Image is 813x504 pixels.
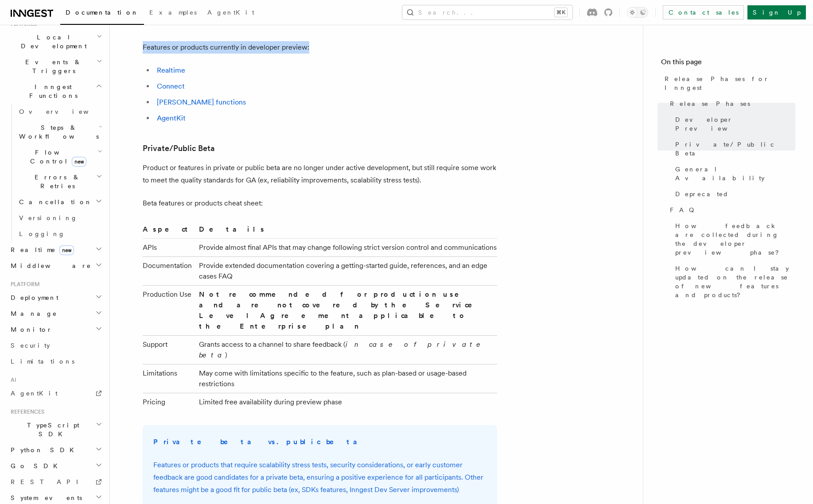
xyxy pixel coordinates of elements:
span: Private/Public Beta [675,140,795,158]
td: Production Use [143,285,195,335]
span: Python SDK [7,446,79,454]
a: Connect [157,82,185,90]
td: Provide extended documentation covering a getting-started guide, references, and an edge cases FAQ [195,256,497,285]
td: Limitations [143,364,195,393]
button: Local Development [7,29,104,54]
a: Security [7,337,104,353]
td: Documentation [143,256,195,285]
a: Developer Preview [672,112,795,136]
span: Monitor [7,325,52,334]
a: AgentKit [202,3,260,24]
a: AgentKit [7,385,104,401]
span: Middleware [7,261,91,270]
button: Deployment [7,290,104,306]
span: General Availability [675,165,795,182]
span: REST API [11,478,86,485]
span: Local Development [7,33,97,50]
td: Pricing [143,393,195,411]
span: Documentation [66,9,139,16]
a: Contact sales [663,5,744,19]
a: Documentation [60,3,144,25]
a: General Availability [672,161,795,186]
th: Aspect [143,224,195,239]
span: Deprecated [675,190,729,198]
span: Errors & Retries [16,173,96,190]
a: Logging [16,226,104,242]
strong: Not recommended for production use and are not covered by the Service Level Agreement applicable ... [199,290,485,330]
span: AgentKit [11,390,58,397]
button: Cancellation [16,194,104,210]
button: Steps & Workflows [16,120,104,144]
span: FAQ [670,205,699,214]
a: AgentKit [157,114,186,122]
span: TypeScript SDK [7,421,96,438]
span: Release Phases for Inngest [665,74,795,92]
span: Events & Triggers [7,58,97,75]
p: Features or products currently in developer preview: [143,41,497,54]
kbd: ⌘K [555,8,567,17]
a: Sign Up [747,5,806,19]
button: Search...⌘K [402,5,572,19]
a: Private/Public Beta [143,142,215,155]
span: Realtime [7,245,74,254]
a: FAQ [666,202,795,218]
button: Events & Triggers [7,54,104,79]
span: System events [7,493,82,502]
span: Limitations [11,358,74,365]
span: Steps & Workflows [16,123,99,141]
button: Middleware [7,258,104,274]
a: [PERSON_NAME] functions [157,98,246,106]
button: Monitor [7,322,104,337]
button: Flow Controlnew [16,144,104,169]
span: References [7,408,44,415]
a: Limitations [7,353,104,369]
span: new [59,245,74,255]
span: Inngest Functions [7,82,96,100]
a: How feedback are collected during the developer preview phase? [672,218,795,260]
span: Overview [19,108,110,115]
a: Overview [16,104,104,120]
span: Versioning [19,214,78,221]
span: Platform [7,281,40,288]
button: Go SDK [7,458,104,474]
td: Limited free availability during preview phase [195,393,497,411]
span: Examples [149,9,197,16]
span: Release Phases [670,99,750,108]
span: How feedback are collected during the developer preview phase? [675,221,795,257]
td: Grants access to a channel to share feedback ( ) [195,335,497,364]
a: Private/Public Beta [672,136,795,161]
button: Realtimenew [7,242,104,258]
span: Manage [7,309,57,318]
span: AgentKit [207,9,254,16]
span: AI [7,376,16,384]
p: Beta features or products cheat sheet: [143,197,497,209]
button: TypeScript SDK [7,417,104,442]
span: Flow Control [16,148,97,166]
td: APIs [143,238,195,256]
p: Product or features in private or public beta are no longer under active development, but still r... [143,162,497,186]
span: Logging [19,230,65,237]
td: Support [143,335,195,364]
em: in case of private beta [199,340,485,359]
span: Security [11,342,50,349]
td: May come with limitations specific to the feature, such as plan-based or usage-based restrictions [195,364,497,393]
a: Release Phases for Inngest [661,71,795,96]
button: Errors & Retries [16,169,104,194]
span: Go SDK [7,461,63,470]
a: REST API [7,474,104,490]
a: Deprecated [672,186,795,202]
a: How can I stay updated on the release of new features and products? [672,260,795,303]
div: Inngest Functions [7,104,104,242]
button: Toggle dark mode [627,7,648,18]
a: Versioning [16,210,104,226]
button: Manage [7,306,104,322]
strong: Private beta vs. public beta [153,438,368,446]
span: Cancellation [16,198,92,206]
th: Details [195,224,497,239]
span: How can I stay updated on the release of new features and products? [675,264,795,299]
td: Provide almost final APIs that may change following strict version control and communications [195,238,497,256]
span: new [72,157,86,167]
p: Features or products that require scalability stress tests, security considerations, or early cus... [153,459,486,496]
a: Release Phases [666,96,795,112]
h4: On this page [661,57,795,71]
